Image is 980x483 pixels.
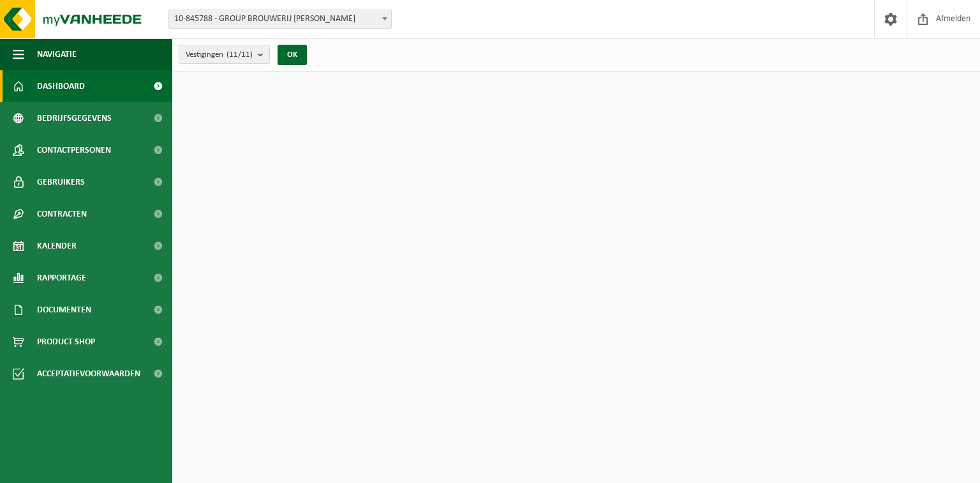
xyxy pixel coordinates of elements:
span: Dashboard [37,70,85,102]
span: Contracten [37,198,87,230]
span: 10-845788 - GROUP BROUWERIJ OMER VANDER GHINSTE [169,10,391,28]
span: Product Shop [37,326,95,358]
span: Kalender [37,230,77,262]
span: Contactpersonen [37,134,111,166]
span: 10-845788 - GROUP BROUWERIJ OMER VANDER GHINSTE [168,10,392,29]
span: Navigatie [37,38,77,70]
span: Rapportage [37,262,86,294]
span: Gebruikers [37,166,85,198]
button: Vestigingen(11/11) [179,45,270,64]
span: Documenten [37,294,91,326]
count: (11/11) [226,50,253,59]
span: Bedrijfsgegevens [37,102,112,134]
span: Vestigingen [186,45,253,65]
span: Acceptatievoorwaarden [37,358,140,390]
button: OK [278,45,307,65]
